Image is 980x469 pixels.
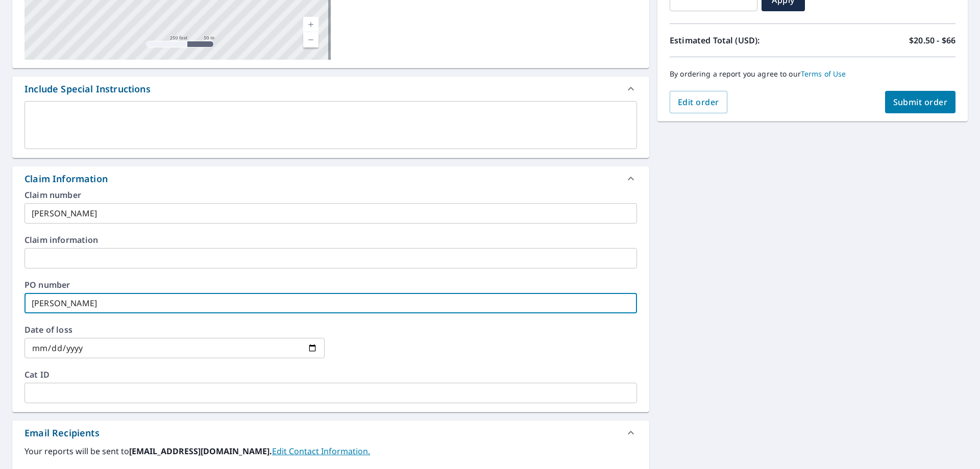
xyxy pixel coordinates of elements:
p: Estimated Total (USD): [670,34,813,46]
div: Email Recipients [24,426,100,440]
a: Current Level 17, Zoom Out [303,32,318,47]
label: Your reports will be sent to [24,445,637,457]
label: Date of loss [24,326,325,334]
span: Edit order [678,96,719,108]
div: Email Recipients [12,421,649,445]
a: Current Level 17, Zoom In [303,17,318,32]
div: Include Special Instructions [24,82,151,96]
a: EditContactInfo [272,446,370,457]
p: $20.50 - $66 [909,34,955,46]
a: Terms of Use [801,69,846,79]
div: Include Special Instructions [12,77,649,101]
label: Claim number [24,191,637,199]
label: Claim information [24,236,637,244]
b: [EMAIL_ADDRESS][DOMAIN_NAME]. [129,446,272,457]
p: By ordering a report you agree to our [670,69,955,79]
label: Cat ID [24,371,637,379]
label: PO number [24,281,637,289]
button: Edit order [670,91,727,113]
div: Claim Information [12,166,649,191]
button: Submit order [885,91,956,113]
span: Submit order [893,96,948,108]
div: Claim Information [24,172,108,186]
